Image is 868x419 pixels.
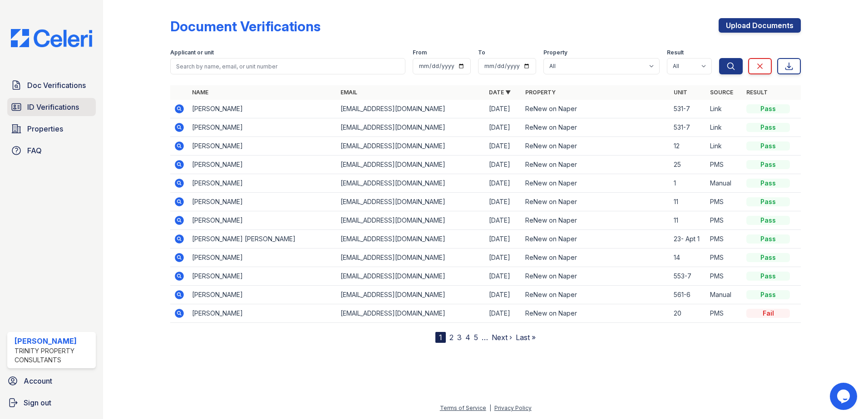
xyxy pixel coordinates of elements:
label: Result [667,49,684,56]
td: 531-7 [670,118,706,137]
a: 3 [457,333,462,342]
td: ReNew on Naper [522,100,670,118]
td: PMS [706,267,743,286]
td: 561-6 [670,286,706,304]
span: FAQ [27,145,42,156]
td: Link [706,137,743,156]
div: Fail [746,309,790,318]
td: 11 [670,193,706,211]
td: PMS [706,211,743,230]
span: Properties [27,123,63,134]
td: [DATE] [485,286,522,304]
a: Email [340,89,357,96]
td: ReNew on Naper [522,304,670,323]
a: Date ▼ [489,89,511,96]
a: 5 [474,333,478,342]
td: Manual [706,286,743,304]
td: [PERSON_NAME] [188,100,337,118]
td: ReNew on Naper [522,156,670,174]
label: From [413,49,427,56]
a: Account [4,372,99,390]
span: Sign out [24,397,51,408]
td: 14 [670,248,706,267]
td: [DATE] [485,267,522,286]
td: [EMAIL_ADDRESS][DOMAIN_NAME] [337,156,485,174]
td: 20 [670,304,706,323]
img: CE_Logo_Blue-a8612792a0a2168367f1c8372b55b34899dd931a85d93a1a3d3e32e68fde9ad4.png [4,29,99,47]
td: [DATE] [485,174,522,193]
td: [EMAIL_ADDRESS][DOMAIN_NAME] [337,211,485,230]
td: PMS [706,248,743,267]
td: [DATE] [485,193,522,211]
td: ReNew on Naper [522,286,670,304]
label: Property [543,49,567,56]
td: [PERSON_NAME] [188,211,337,230]
td: 25 [670,156,706,174]
td: [EMAIL_ADDRESS][DOMAIN_NAME] [337,304,485,323]
a: Next › [492,333,512,342]
td: Link [706,118,743,137]
td: PMS [706,156,743,174]
td: [DATE] [485,211,522,230]
td: [DATE] [485,156,522,174]
div: Document Verifications [170,18,321,34]
td: [DATE] [485,248,522,267]
a: Upload Documents [719,18,801,33]
td: [PERSON_NAME] [188,248,337,267]
td: [EMAIL_ADDRESS][DOMAIN_NAME] [337,286,485,304]
label: To [478,49,485,56]
a: ID Verifications [7,98,96,116]
a: Result [746,89,768,96]
a: Properties [7,120,96,138]
div: 1 [435,332,446,343]
td: ReNew on Naper [522,230,670,248]
td: [PERSON_NAME] [188,193,337,211]
td: PMS [706,230,743,248]
td: ReNew on Naper [522,137,670,156]
td: [PERSON_NAME] [188,137,337,156]
td: [EMAIL_ADDRESS][DOMAIN_NAME] [337,137,485,156]
td: PMS [706,304,743,323]
a: 2 [449,333,454,342]
div: Pass [746,141,790,151]
td: 23- Apt 1 [670,230,706,248]
a: 4 [465,333,470,342]
td: [DATE] [485,100,522,118]
td: [EMAIL_ADDRESS][DOMAIN_NAME] [337,193,485,211]
div: [PERSON_NAME] [15,336,92,346]
td: ReNew on Naper [522,193,670,211]
td: [PERSON_NAME] [PERSON_NAME] [188,230,337,248]
label: Applicant or unit [170,49,214,56]
td: [DATE] [485,304,522,323]
td: Manual [706,174,743,193]
span: Account [24,375,52,386]
td: [PERSON_NAME] [188,304,337,323]
td: Link [706,100,743,118]
span: … [482,332,488,343]
a: Name [192,89,208,96]
input: Search by name, email, or unit number [170,58,405,74]
td: [EMAIL_ADDRESS][DOMAIN_NAME] [337,118,485,137]
a: Property [525,89,556,96]
a: Sign out [4,394,99,412]
div: Pass [746,123,790,132]
td: ReNew on Naper [522,267,670,286]
td: [PERSON_NAME] [188,174,337,193]
a: Privacy Policy [494,404,532,411]
td: PMS [706,193,743,211]
div: Pass [746,272,790,281]
td: [EMAIL_ADDRESS][DOMAIN_NAME] [337,230,485,248]
td: [DATE] [485,137,522,156]
a: Terms of Service [440,404,486,411]
a: Source [710,89,733,96]
td: 553-7 [670,267,706,286]
td: ReNew on Naper [522,248,670,267]
div: Trinity Property Consultants [15,346,92,365]
td: [DATE] [485,230,522,248]
div: Pass [746,234,790,244]
td: [EMAIL_ADDRESS][DOMAIN_NAME] [337,248,485,267]
div: Pass [746,179,790,188]
a: Unit [674,89,687,96]
td: [PERSON_NAME] [188,156,337,174]
td: [PERSON_NAME] [188,118,337,137]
